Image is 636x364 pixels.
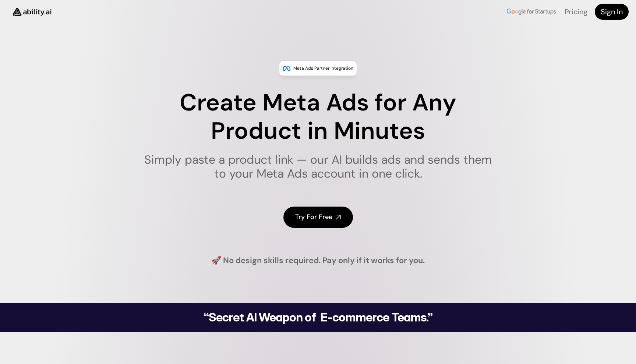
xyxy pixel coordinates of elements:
[283,207,353,227] a: Try For Free
[601,7,623,17] h4: Sign In
[565,7,587,17] a: Pricing
[139,153,497,181] h1: Simply paste a product link — our AI builds ads and sends them to your Meta Ads account in one cl...
[185,312,451,323] h2: “Secret AI Weapon of E-commerce Teams.”
[211,255,425,266] h4: 🚀 No design skills required. Pay only if it works for you.
[595,4,629,20] a: Sign In
[139,89,497,145] h1: Create Meta Ads for Any Product in Minutes
[295,212,332,222] h4: Try For Free
[293,65,353,72] p: Meta Ads Partner Integration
